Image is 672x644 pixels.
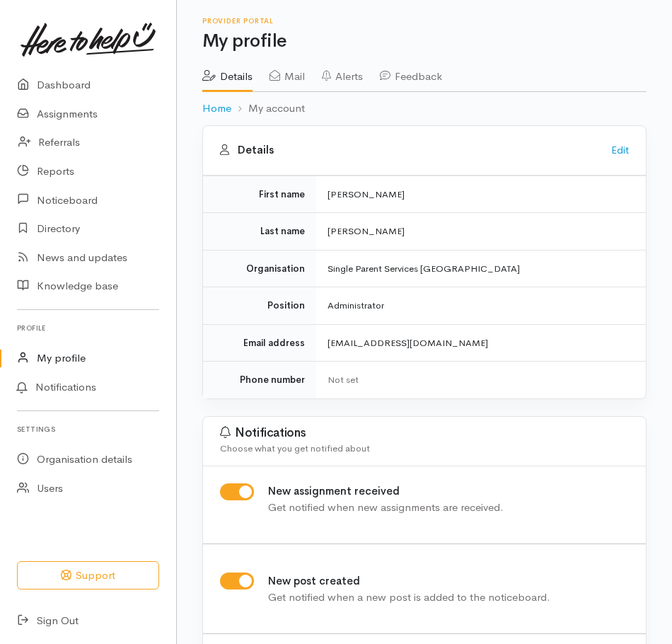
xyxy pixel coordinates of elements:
[260,500,504,516] div: Get notified when new assignments are received
[260,483,400,500] label: New assignment received
[17,561,159,590] button: Support
[260,590,550,606] div: Get notified when a new post is added to the noticeboard
[203,362,316,398] td: Phone number
[328,373,629,387] div: Not set
[316,324,646,362] td: [EMAIL_ADDRESS][DOMAIN_NAME]
[231,100,305,117] li: My account
[270,52,305,91] a: Mail
[203,287,316,325] td: Position
[316,287,646,325] td: Administrator
[203,213,316,251] td: Last name
[202,100,231,117] a: Home
[17,318,159,338] h6: Profile
[316,176,646,213] td: [PERSON_NAME]
[316,250,646,287] td: Single Parent Services [GEOGRAPHIC_DATA]
[238,143,274,156] b: Details
[611,143,629,156] a: Edit
[202,92,647,125] nav: breadcrumb
[260,573,360,590] label: New post created
[547,590,550,604] span: .
[220,426,629,440] h3: Notifications
[202,31,647,52] h1: My profile
[203,250,316,287] td: Organisation
[203,176,316,213] td: First name
[17,420,159,439] h6: Settings
[220,442,370,454] span: Choose what you get notified about
[202,52,253,93] a: Details
[322,52,363,91] a: Alerts
[380,52,442,91] a: Feedback
[202,17,647,25] h6: Provider Portal
[316,213,646,251] td: [PERSON_NAME]
[203,324,316,362] td: Email address
[500,500,504,514] span: .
